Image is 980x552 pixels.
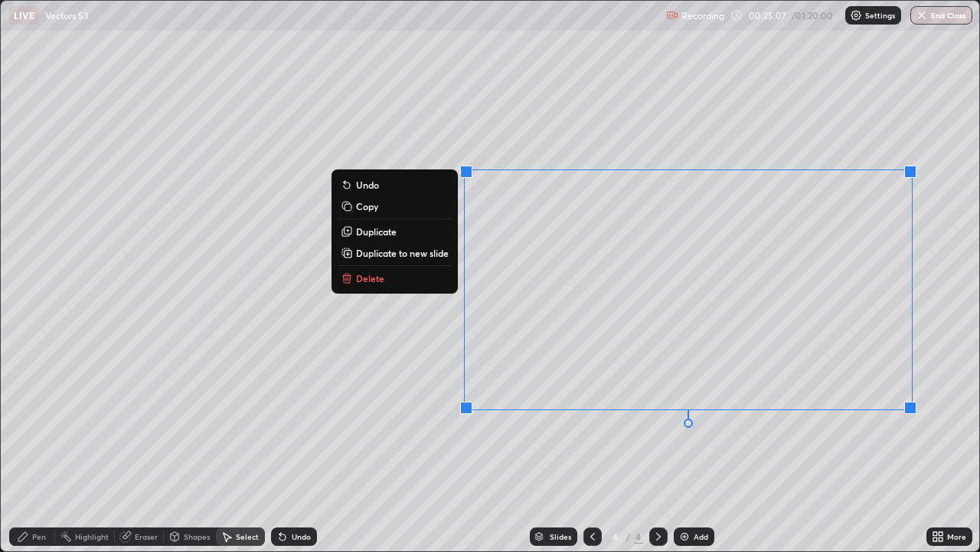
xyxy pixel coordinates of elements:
div: 4 [634,530,643,544]
p: Undo [356,179,379,191]
p: Vectors 53 [45,9,89,21]
img: class-settings-icons [850,9,862,21]
button: Duplicate to new slide [338,244,452,262]
div: Add [694,533,708,540]
img: end-class-cross [916,9,928,21]
button: End Class [910,6,972,25]
div: Undo [292,533,311,540]
div: Shapes [184,533,210,540]
div: Slides [550,533,571,540]
p: Copy [356,200,378,212]
img: add-slide-button [678,531,691,543]
button: Undo [338,176,452,194]
button: Copy [338,197,452,215]
div: 4 [608,532,623,541]
div: / [626,532,631,541]
button: Delete [338,269,452,287]
img: recording.375f2c34.svg [666,9,678,21]
p: Settings [865,11,895,19]
p: Duplicate to new slide [356,247,449,259]
button: Duplicate [338,222,452,241]
p: LIVE [14,9,34,21]
p: Recording [681,10,724,21]
p: Duplicate [356,225,397,238]
div: Pen [32,533,46,540]
div: Select [236,533,259,540]
div: More [947,533,966,540]
div: Highlight [75,533,109,540]
p: Delete [356,272,384,284]
div: Eraser [135,533,158,540]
